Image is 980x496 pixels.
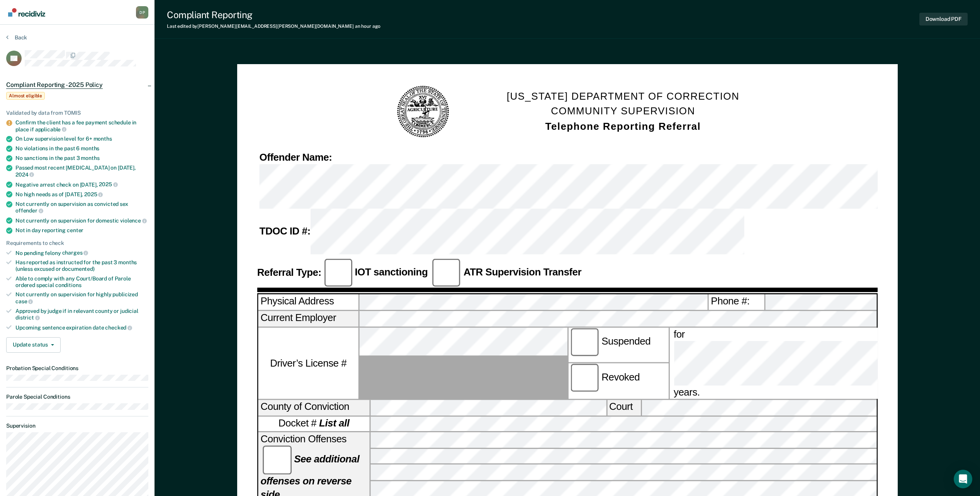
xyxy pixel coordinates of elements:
[15,207,43,214] span: offender
[545,121,701,132] strong: Telephone Reporting Referral
[15,275,148,289] div: Able to comply with any Court/Board of Parole ordered special
[81,145,99,151] span: months
[93,136,112,142] span: months
[15,314,40,321] span: district
[15,191,148,198] div: No high needs as of [DATE],
[84,191,103,197] span: 2025
[708,295,764,310] label: Phone #:
[464,267,581,278] strong: ATR Supervision Transfer
[99,181,117,187] span: 2025
[15,172,34,178] span: 2024
[323,258,352,287] input: IOT sanctioning
[67,227,83,233] span: center
[263,446,292,475] input: See additional offenses on reverse side.
[15,136,148,142] div: On Low supervision level for 6+
[355,267,428,278] strong: IOT sanctioning
[954,470,972,488] div: Open Intercom Messenger
[15,119,148,132] div: Confirm the client has a fee payment schedule in place if applicable
[919,13,968,25] button: Download PDF
[507,90,739,135] h1: [US_STATE] DEPARTMENT OF CORRECTION COMMUNITY SUPERVISION
[105,324,132,331] span: checked
[355,24,380,29] span: an hour ago
[15,217,148,224] div: Not currently on supervision for domestic
[6,337,61,353] button: Update status
[15,291,148,304] div: Not currently on supervision for highly publicized
[432,258,461,287] input: ATR Supervision Transfer
[607,400,640,415] label: Court
[6,110,148,116] div: Validated by data from TOMIS
[167,24,380,29] div: Last edited by [PERSON_NAME][EMAIL_ADDRESS][PERSON_NAME][DOMAIN_NAME]
[15,308,148,321] div: Approved by judge if in relevant county or judicial
[568,328,668,363] label: Suspended
[570,364,599,392] input: Revoked
[15,259,148,272] div: Has reported as instructed for the past 3 months (unless excused or
[15,227,148,234] div: Not in day reporting
[15,145,148,152] div: No violations in the past 6
[8,8,45,17] img: Recidiviz
[259,152,332,163] strong: Offender Name:
[62,266,94,272] span: documented)
[258,400,369,415] label: County of Conviction
[81,155,99,161] span: months
[259,226,310,237] strong: TDOC ID #:
[258,295,358,310] label: Physical Address
[258,311,358,326] label: Current Employer
[15,181,148,188] div: Negative arrest check on [DATE],
[570,328,599,357] input: Suspended
[15,298,33,304] span: case
[319,418,349,430] strong: List all
[136,6,148,19] div: D P
[6,34,27,41] button: Back
[568,364,668,399] label: Revoked
[257,267,321,278] strong: Referral Type:
[15,250,148,256] div: No pending felony
[15,201,148,214] div: Not currently on supervision as convicted sex
[396,84,451,140] img: TN Seal
[62,250,88,256] span: charges
[167,9,380,20] div: Compliant Reporting
[278,417,349,431] span: Docket #
[6,81,103,89] span: Compliant Reporting - 2025 Policy
[15,324,148,331] div: Upcoming sentence expiration date
[6,423,148,429] dt: Supervision
[120,217,147,224] span: violence
[6,365,148,372] dt: Probation Special Conditions
[6,240,148,246] div: Requirements to check
[55,282,82,288] span: conditions
[6,394,148,400] dt: Parole Special Conditions
[15,155,148,161] div: No sanctions in the past 3
[136,6,148,19] button: Profile dropdown button
[258,328,358,399] label: Driver’s License #
[6,92,45,100] span: Almost eligible
[15,165,148,178] div: Passed most recent [MEDICAL_DATA] on [DATE],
